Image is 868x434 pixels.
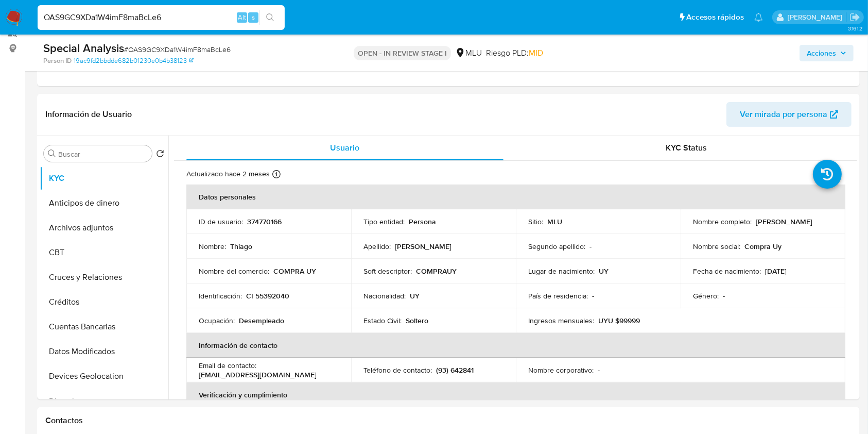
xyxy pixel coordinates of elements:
b: Special Analysis [43,40,124,56]
button: Datos Modificados [40,339,168,364]
p: UY [599,266,609,276]
p: Segundo apellido : [528,242,585,251]
p: (93) 642841 [436,365,474,375]
p: Identificación : [199,291,242,301]
span: Riesgo PLD: [486,47,543,59]
h1: Contactos [45,415,852,426]
button: Cuentas Bancarias [40,314,168,339]
button: Ver mirada por persona [726,102,852,127]
button: CBT [40,240,168,265]
th: Datos personales [186,185,845,209]
p: Thiago [230,242,252,251]
p: Estado Civil : [363,316,402,325]
a: 19ac9fd2bbdde682b01230e0b4b38123 [74,56,194,65]
p: Teléfono de contacto : [363,365,432,375]
p: Soltero [406,316,428,325]
p: Fecha de nacimiento : [693,266,761,276]
th: Verificación y cumplimiento [186,382,845,407]
p: País de residencia : [528,291,588,301]
p: - [592,291,594,301]
p: COMPRA UY [273,266,316,276]
button: search-icon [259,10,281,25]
p: Lugar de nacimiento : [528,266,595,276]
p: Nombre : [199,242,226,251]
p: MLU [547,217,562,226]
p: OPEN - IN REVIEW STAGE I [354,46,451,60]
span: 3.161.2 [848,24,863,32]
p: Email de contacto : [199,361,256,370]
span: Usuario [330,142,359,154]
span: KYC Status [666,142,707,154]
p: Sitio : [528,217,543,226]
button: Volver al orden por defecto [156,149,164,161]
button: Cruces y Relaciones [40,265,168,290]
a: Salir [849,12,860,23]
p: Compra Uy [744,242,782,251]
p: Actualizado hace 2 meses [186,169,270,179]
p: Desempleado [239,316,284,325]
p: Ocupación : [199,316,235,325]
th: Información de contacto [186,333,845,358]
input: Buscar [58,149,148,159]
button: Créditos [40,290,168,314]
p: COMPRAUY [416,266,457,276]
button: Devices Geolocation [40,364,168,389]
p: [PERSON_NAME] [395,242,452,251]
p: Nombre del comercio : [199,266,269,276]
p: Nacionalidad : [363,291,406,301]
h1: Información de Usuario [45,109,132,120]
p: Nombre corporativo : [528,365,594,375]
span: Accesos rápidos [686,12,744,23]
p: Tipo entidad : [363,217,405,226]
span: Ver mirada por persona [740,102,827,127]
button: Acciones [800,45,854,61]
p: UY [410,291,420,301]
span: s [252,12,255,22]
span: MID [529,47,543,59]
span: Acciones [807,45,836,61]
b: Person ID [43,56,72,65]
input: Buscar usuario o caso... [38,11,285,24]
span: # OAS9GC9XDa1W4imF8maBcLe6 [124,44,231,55]
div: MLU [455,47,482,59]
button: Anticipos de dinero [40,191,168,215]
p: Nombre completo : [693,217,752,226]
p: ID de usuario : [199,217,243,226]
p: ximena.felix@mercadolibre.com [788,12,846,22]
p: Soft descriptor : [363,266,412,276]
button: Direcciones [40,389,168,413]
p: [PERSON_NAME] [756,217,812,226]
p: [DATE] [765,266,787,276]
span: Alt [238,12,246,22]
p: UYU $99999 [598,316,640,325]
p: - [589,242,592,251]
p: - [723,291,725,301]
p: Ingresos mensuales : [528,316,594,325]
p: 374770166 [247,217,282,226]
p: Nombre social : [693,242,740,251]
p: Persona [409,217,436,226]
a: Notificaciones [754,13,763,22]
button: KYC [40,166,168,191]
p: [EMAIL_ADDRESS][DOMAIN_NAME] [199,370,317,379]
button: Archivos adjuntos [40,215,168,240]
p: - [598,365,600,375]
p: Género : [693,291,719,301]
p: CI 55392040 [246,291,289,301]
p: Apellido : [363,242,391,251]
button: Buscar [48,149,56,158]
